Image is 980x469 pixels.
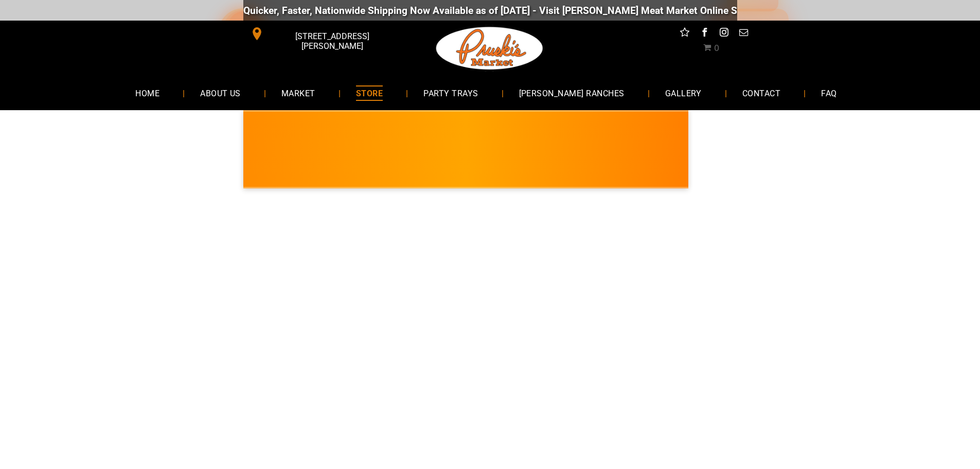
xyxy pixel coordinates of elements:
[185,79,256,107] a: ABOUT US
[434,21,545,76] img: Pruski-s+Market+HQ+Logo2-1920w.png
[243,5,866,16] div: Quicker, Faster, Nationwide Shipping Now Available as of [DATE] - Visit [PERSON_NAME] Meat Market...
[714,43,719,53] span: 0
[650,79,717,107] a: GALLERY
[727,79,796,107] a: CONTACT
[408,79,493,107] a: PARTY TRAYS
[266,79,331,107] a: MARKET
[737,26,750,42] a: email
[717,26,730,42] a: instagram
[341,79,398,107] a: STORE
[265,26,398,56] span: [STREET_ADDRESS][PERSON_NAME]
[504,79,640,107] a: [PERSON_NAME] RANCHES
[806,79,852,107] a: FAQ
[120,79,175,107] a: HOME
[243,26,401,42] a: [STREET_ADDRESS][PERSON_NAME]
[678,26,691,42] a: Social network
[698,26,711,42] a: facebook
